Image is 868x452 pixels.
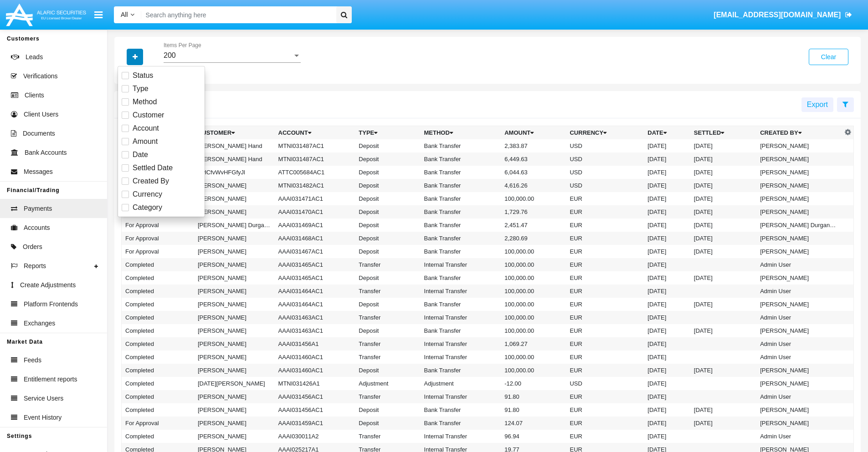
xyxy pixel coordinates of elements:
[644,218,690,232] td: [DATE]
[133,136,158,147] span: Amount
[807,101,828,108] span: Export
[421,245,501,258] td: Bank Transfer
[690,152,756,166] td: [DATE]
[566,232,644,245] td: EUR
[194,126,275,140] th: Customer
[566,364,644,377] td: EUR
[122,390,194,403] td: Completed
[355,218,420,232] td: Deposit
[690,205,756,218] td: [DATE]
[421,284,501,298] td: Internal Transfer
[714,11,841,19] span: [EMAIL_ADDRESS][DOMAIN_NAME]
[801,97,833,112] button: Export
[23,71,57,81] span: Verifications
[194,284,275,298] td: [PERSON_NAME]
[501,284,566,298] td: 100,000.00
[275,403,355,416] td: AAAI031456AC1
[275,298,355,311] td: AAAI031464AC1
[275,416,355,430] td: AAAI031459AC1
[566,218,644,232] td: EUR
[122,218,194,232] td: For Approval
[355,337,420,350] td: Transfer
[501,218,566,232] td: 2,451.47
[355,311,420,324] td: Transfer
[566,430,644,443] td: EUR
[501,337,566,350] td: 1,069.27
[275,377,355,390] td: MTNI031426A1
[690,416,756,430] td: [DATE]
[756,245,842,258] td: [PERSON_NAME]
[501,390,566,403] td: 91.80
[275,324,355,337] td: AAAI031463AC1
[355,403,420,416] td: Deposit
[122,337,194,350] td: Completed
[644,430,690,443] td: [DATE]
[355,192,420,205] td: Deposit
[133,163,173,173] span: Settled Date
[421,166,501,179] td: Bank Transfer
[421,218,501,232] td: Bank Transfer
[122,350,194,364] td: Completed
[644,179,690,192] td: [DATE]
[501,192,566,205] td: 100,000.00
[275,245,355,258] td: AAAI031467AC1
[141,6,333,23] input: Search
[566,126,644,140] th: Currency
[5,1,87,28] img: Logo image
[644,245,690,258] td: [DATE]
[421,271,501,284] td: Bank Transfer
[644,205,690,218] td: [DATE]
[275,218,355,232] td: AAAI031469AC1
[756,337,842,350] td: Admin User
[24,319,55,328] span: Exchanges
[275,311,355,324] td: AAAI031463AC1
[133,123,159,134] span: Account
[644,350,690,364] td: [DATE]
[756,166,842,179] td: [PERSON_NAME]
[194,324,275,337] td: [PERSON_NAME]
[355,350,420,364] td: Transfer
[501,139,566,152] td: 2,383.87
[421,126,501,140] th: Method
[690,324,756,337] td: [DATE]
[133,83,149,94] span: Type
[566,337,644,350] td: EUR
[122,403,194,416] td: Completed
[164,51,176,59] span: 200
[501,245,566,258] td: 100,000.00
[24,261,46,271] span: Reports
[355,284,420,298] td: Transfer
[24,375,77,384] span: Entitlement reports
[644,126,690,140] th: Date
[355,258,420,271] td: Transfer
[644,258,690,271] td: [DATE]
[644,284,690,298] td: [DATE]
[194,390,275,403] td: [PERSON_NAME]
[275,337,355,350] td: AAAI031456A1
[756,390,842,403] td: Admin User
[501,271,566,284] td: 100,000.00
[275,271,355,284] td: AAAI031465AC1
[355,390,420,403] td: Transfer
[501,258,566,271] td: 100,000.00
[690,298,756,311] td: [DATE]
[690,271,756,284] td: [DATE]
[194,271,275,284] td: [PERSON_NAME]
[501,311,566,324] td: 100,000.00
[421,416,501,430] td: Bank Transfer
[421,258,501,271] td: Internal Transfer
[644,166,690,179] td: [DATE]
[756,284,842,298] td: Admin User
[122,416,194,430] td: For Approval
[23,129,55,138] span: Documents
[24,223,50,233] span: Accounts
[20,280,76,290] span: Create Adjustments
[421,179,501,192] td: Bank Transfer
[566,298,644,311] td: EUR
[355,152,420,166] td: Deposit
[355,232,420,245] td: Deposit
[690,179,756,192] td: [DATE]
[24,356,41,365] span: Feeds
[566,192,644,205] td: EUR
[501,430,566,443] td: 96.94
